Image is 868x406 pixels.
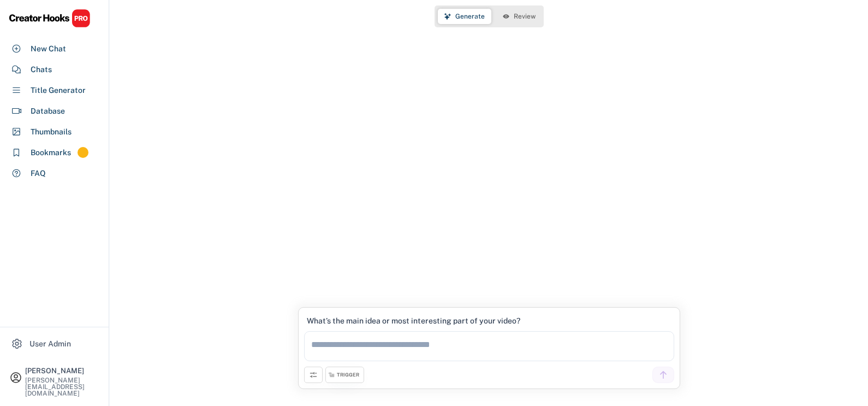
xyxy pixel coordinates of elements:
[307,316,520,326] div: What’s the main idea or most interesting part of your video?
[31,64,52,75] div: Chats
[31,168,46,179] div: FAQ
[514,13,536,20] span: Review
[29,338,71,350] div: User Admin
[31,43,66,55] div: New Chat
[25,367,99,374] div: [PERSON_NAME]
[438,9,491,24] button: Generate
[31,105,65,117] div: Database
[31,85,86,96] div: Title Generator
[31,126,72,138] div: Thumbnails
[496,9,542,24] button: Review
[9,9,91,28] img: CHPRO%20Logo.svg
[337,372,359,379] div: TRIGGER
[31,147,71,158] div: Bookmarks
[635,370,645,380] img: yH5BAEAAAAALAAAAAABAAEAAAIBRAA7
[455,13,485,20] span: Generate
[25,377,99,397] div: [PERSON_NAME][EMAIL_ADDRESS][DOMAIN_NAME]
